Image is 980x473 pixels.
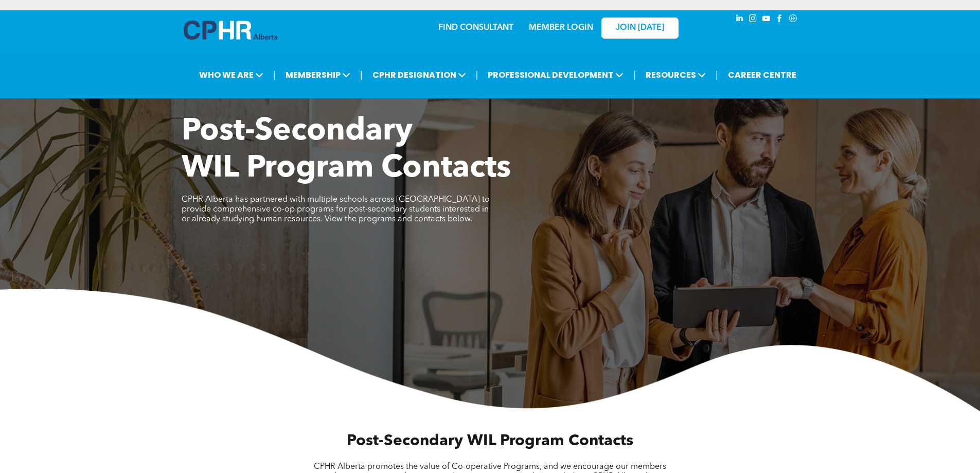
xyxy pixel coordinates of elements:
[725,65,799,84] a: CAREER CENTRE
[747,13,759,27] a: instagram
[273,64,276,85] li: |
[788,13,799,27] a: Social network
[734,13,745,27] a: linkedin
[282,65,353,84] span: MEMBERSHIP
[774,13,786,27] a: facebook
[601,17,679,39] a: JOIN [DATE]
[182,116,413,147] span: Post-Secondary
[182,153,511,184] span: WIL Program Contacts
[184,21,277,40] img: A blue and white logo for cp alberta
[182,196,490,223] span: CPHR Alberta has partnered with multiple schools across [GEOGRAPHIC_DATA] to provide comprehensiv...
[616,23,664,33] span: JOIN [DATE]
[476,64,478,85] li: |
[360,64,363,85] li: |
[529,24,593,32] a: MEMBER LOGIN
[485,65,627,84] span: PROFESSIONAL DEVELOPMENT
[196,65,266,84] span: WHO WE ARE
[347,433,633,449] span: Post-Secondary WIL Program Contacts
[633,64,636,85] li: |
[761,13,772,27] a: youtube
[643,65,709,84] span: RESOURCES
[369,65,469,84] span: CPHR DESIGNATION
[716,64,718,85] li: |
[438,24,513,32] a: FIND CONSULTANT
